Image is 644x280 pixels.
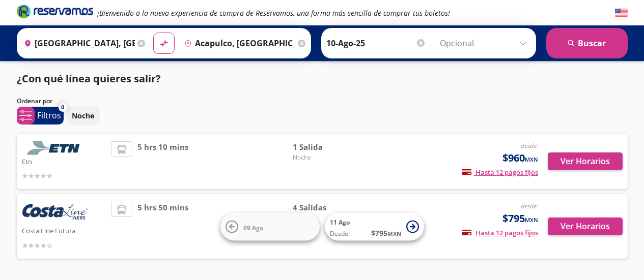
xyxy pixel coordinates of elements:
p: Ordenar por [17,97,52,106]
span: 5 hrs 50 mins [137,202,188,251]
span: $960 [502,150,538,166]
input: Elegir Fecha [326,30,426,56]
button: Noche [66,106,100,126]
span: Hasta 12 pagos fijos [462,228,538,237]
span: 4 Salidas [293,202,364,213]
p: ¿Con qué línea quieres salir? [17,71,161,86]
span: 0 [61,103,64,112]
small: MXN [387,230,401,237]
button: 0Filtros [17,107,64,125]
span: $795 [502,211,538,226]
img: Costa Line Futura [22,202,88,224]
button: 09 Ago [220,213,320,241]
input: Buscar Origen [20,30,135,56]
span: Hasta 12 pagos fijos [462,168,538,177]
small: MXN [525,216,538,224]
button: Buscar [546,28,628,58]
p: Filtros [37,109,61,121]
span: Desde: [330,229,350,238]
span: 1 Salida [293,141,364,153]
button: 11 AgoDesde:$795MXN [325,213,424,241]
i: Brand Logo [17,4,93,19]
em: ¡Bienvenido a la nueva experiencia de compra de Reservamos, una forma más sencilla de comprar tus... [97,8,450,18]
p: Costa Line Futura [22,224,106,236]
p: Noche [72,110,94,121]
button: Ver Horarios [548,217,623,235]
em: desde: [521,202,538,210]
span: 09 Ago [243,223,263,232]
em: desde: [521,141,538,150]
span: 11 Ago [330,218,350,227]
button: Ver Horarios [548,152,623,170]
p: Etn [22,155,106,167]
input: Opcional [440,30,531,56]
img: Etn [22,141,88,155]
span: Noche [293,153,364,162]
button: English [615,7,628,19]
a: Brand Logo [17,4,93,22]
small: MXN [525,155,538,163]
span: $ 795 [371,228,401,238]
span: 5 hrs 10 mins [137,141,188,181]
input: Buscar Destino [180,30,295,56]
